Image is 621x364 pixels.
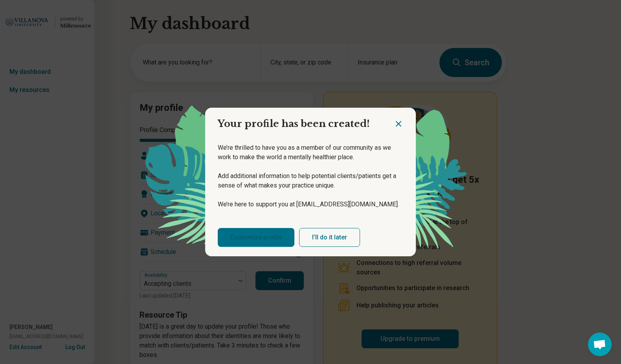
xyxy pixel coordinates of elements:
[218,143,403,162] p: We’re thrilled to have you as a member of our community as we work to make the world a mentally h...
[205,108,394,134] h2: Your profile has been created!
[218,200,403,209] p: We’re here to support you at [EMAIL_ADDRESS][DOMAIN_NAME].
[218,171,403,190] p: Add additional information to help potential clients/patients get a sense of what makes your prac...
[218,228,294,247] a: Customize profile
[394,119,403,129] button: Close dialog
[299,228,360,247] button: I’ll do it later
